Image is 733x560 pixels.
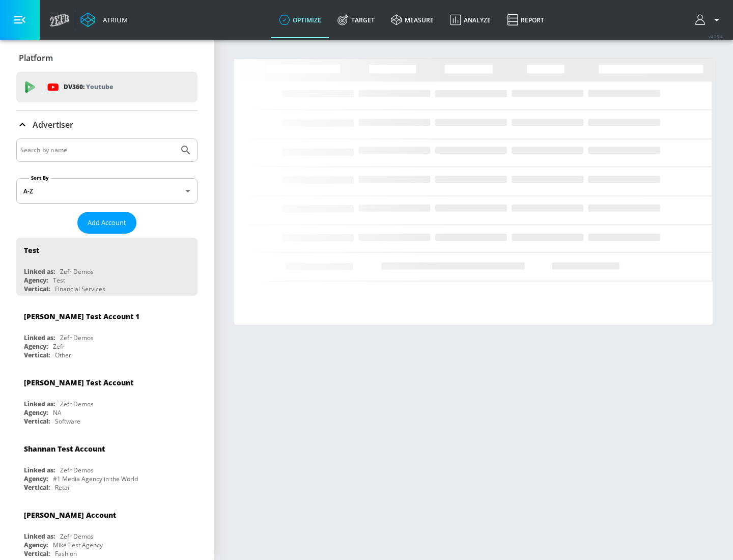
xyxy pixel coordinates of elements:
[53,408,62,417] div: NA
[64,81,113,93] p: DV360:
[16,238,198,296] div: TestLinked as:Zefr DemosAgency:TestVertical:Financial Services
[24,549,50,558] div: Vertical:
[53,474,138,483] div: #1 Media Agency in the World
[16,370,198,428] div: [PERSON_NAME] Test AccountLinked as:Zefr DemosAgency:NAVertical:Software
[499,2,552,38] a: Report
[329,2,383,38] a: Target
[55,285,105,293] div: Financial Services
[16,304,198,362] div: [PERSON_NAME] Test Account 1Linked as:Zefr DemosAgency:ZefrVertical:Other
[24,333,55,342] div: Linked as:
[53,541,103,549] div: Mike Test Agency
[24,267,55,276] div: Linked as:
[77,212,136,234] button: Add Account
[24,312,139,321] div: [PERSON_NAME] Test Account 1
[99,15,128,24] div: Atrium
[24,351,50,359] div: Vertical:
[24,444,105,454] div: Shannan Test Account
[60,333,94,342] div: Zefr Demos
[24,466,55,474] div: Linked as:
[24,276,48,285] div: Agency:
[383,2,442,38] a: measure
[53,276,65,285] div: Test
[16,178,198,204] div: A-Z
[24,245,39,255] div: Test
[24,417,50,426] div: Vertical:
[24,474,48,483] div: Agency:
[20,144,175,157] input: Search by name
[53,342,65,351] div: Zefr
[24,483,50,492] div: Vertical:
[33,119,73,130] p: Advertiser
[60,466,94,474] div: Zefr Demos
[60,532,94,541] div: Zefr Demos
[55,483,71,492] div: Retail
[55,549,77,558] div: Fashion
[55,417,80,426] div: Software
[24,285,50,293] div: Vertical:
[55,351,71,359] div: Other
[24,400,55,408] div: Linked as:
[19,52,53,64] p: Platform
[24,532,55,541] div: Linked as:
[16,44,198,72] div: Platform
[60,400,94,408] div: Zefr Demos
[24,541,48,549] div: Agency:
[80,12,128,27] a: Atrium
[271,2,329,38] a: optimize
[16,436,198,494] div: Shannan Test AccountLinked as:Zefr DemosAgency:#1 Media Agency in the WorldVertical:Retail
[24,342,48,351] div: Agency:
[709,34,723,39] span: v 4.25.4
[88,217,126,229] span: Add Account
[16,110,198,139] div: Advertiser
[24,378,133,387] div: [PERSON_NAME] Test Account
[60,267,94,276] div: Zefr Demos
[24,510,116,520] div: [PERSON_NAME] Account
[86,81,113,92] p: Youtube
[442,2,499,38] a: Analyze
[24,408,48,417] div: Agency:
[29,175,51,181] label: Sort By
[16,72,198,102] div: DV360: Youtube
